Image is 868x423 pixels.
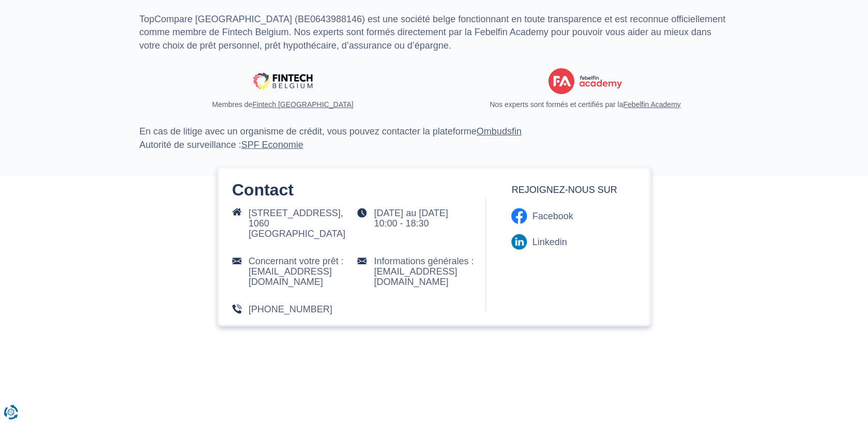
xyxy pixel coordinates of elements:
[247,68,318,94] img: Fintech Belgium
[241,140,303,150] a: SPF Economie
[249,256,358,267] div: Concernant votre prêt :
[490,99,681,110] span: Nos experts sont formés et certifiés par la
[374,266,457,286] a: [EMAIL_ADDRESS][DOMAIN_NAME]
[140,125,729,152] p: En cas de litige avec un organisme de crédit, vous pouvez contacter la plateforme Autorité de sur...
[249,208,345,239] a: [STREET_ADDRESS],1060 [GEOGRAPHIC_DATA]
[512,185,636,194] h2: Rejoignez-nous sur
[357,208,483,246] div: [DATE] au [DATE] 10:00 - 18:30
[252,100,354,109] a: Fintech [GEOGRAPHIC_DATA]
[477,126,522,137] a: Ombudsfin
[512,208,527,224] img: Facebook
[512,234,527,250] img: Linkedin
[549,68,622,94] img: febelfin academy
[140,13,729,53] p: TopCompare [GEOGRAPHIC_DATA] (BE0643988146) est une société belge fonctionnant en toute transpare...
[249,304,332,314] a: [PHONE_NUMBER]
[232,182,496,198] h2: Contact
[512,234,636,250] a: Linkedin
[249,266,332,286] a: [EMAIL_ADDRESS][DOMAIN_NAME]
[374,256,483,267] div: Informations générales :
[623,100,681,109] a: Febelfin Academy
[512,208,636,224] a: Facebook
[212,99,353,110] span: Membres de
